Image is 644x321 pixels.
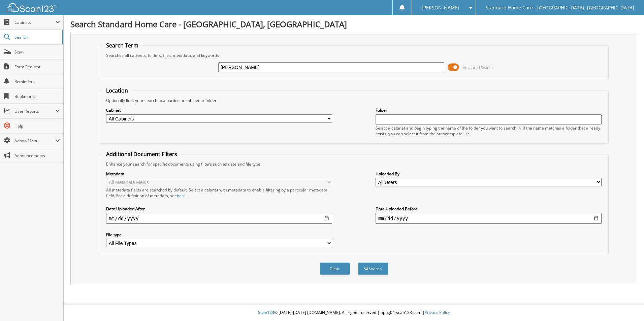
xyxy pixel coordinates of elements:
[610,289,644,321] iframe: Chat Widget
[103,161,605,167] div: Enhance your search for specific documents using filters such as date and file type.
[376,206,602,212] label: Date Uploaded Before
[422,6,459,10] span: [PERSON_NAME]
[103,42,142,49] legend: Search Term
[177,193,186,199] a: here
[64,305,644,321] div: © [DATE]-[DATE] [DOMAIN_NAME]. All rights reserved | appg04-scan123-com |
[14,108,55,114] span: User Reports
[14,64,60,70] span: Form Request
[106,107,332,113] label: Cabinet
[320,262,350,275] button: Clear
[14,153,60,158] span: Announcements
[14,94,60,99] span: Bookmarks
[425,310,450,315] a: Privacy Policy
[103,98,605,103] div: Optionally limit your search to a particular cabinet or folder
[106,171,332,177] label: Metadata
[376,171,602,177] label: Uploaded By
[103,52,605,58] div: Searches all cabinets, folders, files, metadata, and keywords
[258,310,274,315] span: Scan123
[14,123,60,129] span: Help
[106,187,332,199] div: All metadata fields are searched by default. Select a cabinet with metadata to enable filtering b...
[486,6,634,10] span: Standard Home Care - [GEOGRAPHIC_DATA], [GEOGRAPHIC_DATA]
[106,213,332,224] input: start
[14,138,55,144] span: Admin Menu
[14,20,55,25] span: Cabinets
[376,213,602,224] input: end
[376,107,602,113] label: Folder
[106,232,332,238] label: File type
[463,65,493,70] span: Advanced Search
[14,79,60,84] span: Reminders
[14,34,59,40] span: Search
[103,87,131,94] legend: Location
[103,150,181,158] legend: Additional Document Filters
[358,262,388,275] button: Search
[14,49,60,55] span: Scan
[7,3,57,12] img: scan123-logo-white.svg
[70,19,637,30] h1: Search Standard Home Care - [GEOGRAPHIC_DATA], [GEOGRAPHIC_DATA]
[106,206,332,212] label: Date Uploaded After
[376,125,602,137] div: Select a cabinet and begin typing the name of the folder you want to search in. If the name match...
